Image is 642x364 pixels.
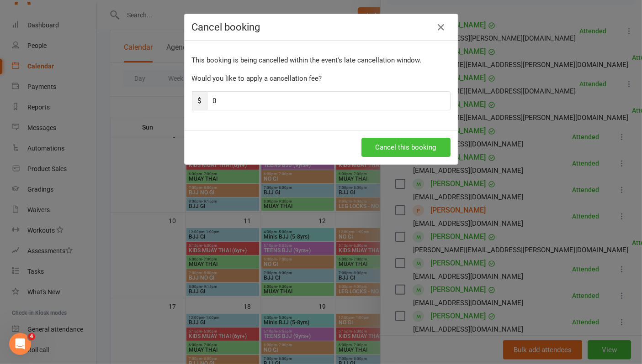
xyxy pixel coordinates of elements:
[361,138,451,157] button: Cancel this booking
[192,91,207,110] span: $
[192,73,451,84] p: Would you like to apply a cancellation fee?
[28,333,35,340] span: 4
[9,333,31,355] iframe: Intercom live chat
[192,21,451,33] h4: Cancel booking
[192,55,451,66] p: This booking is being cancelled within the event's late cancellation window.
[434,20,449,35] button: Close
